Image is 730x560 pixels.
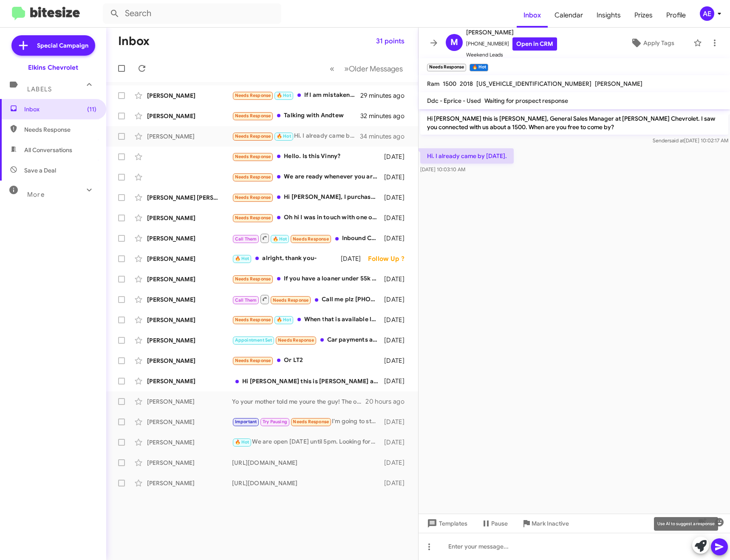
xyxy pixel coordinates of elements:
div: [PERSON_NAME] [147,214,232,222]
span: Important [235,419,257,424]
span: Call Them [235,297,257,303]
span: Appointment Set [235,337,272,343]
h1: Inbox [118,34,150,48]
div: Oh hi I was in touch with one of your team he said he'll let me know when the cheaper model exuin... [232,213,382,223]
div: [URL][DOMAIN_NAME] [232,458,382,467]
span: 🔥 Hot [235,256,249,261]
div: [PERSON_NAME] [147,377,232,385]
span: M [450,36,458,49]
div: Elkins Chevrolet [28,63,78,72]
a: Special Campaign [11,35,95,56]
div: [PERSON_NAME] [147,255,232,263]
span: Needs Response [24,125,96,134]
span: Needs Response [235,154,271,159]
a: Calendar [548,3,590,28]
span: Inbox [24,105,96,113]
div: [DATE] [382,418,411,426]
div: Inbound Call [232,233,382,243]
div: [DATE] [382,356,411,365]
span: Labels [27,85,52,93]
div: 20 hours ago [365,397,411,406]
span: Ddc - Eprice - Used [427,97,481,105]
div: [DATE] [382,173,411,181]
div: [DATE] [382,275,411,283]
a: Open in CRM [512,37,557,51]
button: Apply Tags [615,35,689,51]
div: Talking with Andtew [232,111,360,121]
div: AE [700,6,714,21]
div: [PERSON_NAME] [147,438,232,447]
div: Follow Up ? [368,255,411,263]
div: Yo your mother told me youre the guy! The one used car salesman i should trust!!! [232,397,365,406]
nav: Page navigation example [325,60,408,77]
span: Needs Response [235,133,271,139]
span: 2018 [460,80,473,88]
span: 🔥 Hot [235,439,249,445]
div: [PERSON_NAME] [147,479,232,487]
div: 29 minutes ago [360,91,411,100]
span: [US_VEHICLE_IDENTIFICATION_NUMBER] [476,80,591,88]
span: Needs Response [235,174,271,180]
span: Needs Response [235,215,271,221]
span: Mark Inactive [532,516,569,531]
span: Insights [590,3,628,28]
small: Needs Response [427,64,466,71]
button: Templates [419,516,474,531]
span: Older Messages [349,64,403,74]
span: [PHONE_NUMBER] [466,37,557,51]
button: Previous [325,60,340,77]
span: Call Them [235,236,257,242]
div: I'm going to stop up around 1:30-2 and take a look in person. If we can make a deal, will I be ab... [232,417,382,427]
input: Search [103,3,281,24]
div: Hi. I already came by [DATE]. [232,131,360,141]
span: More [27,191,45,198]
span: Needs Response [293,419,329,424]
span: 🔥 Hot [277,93,291,98]
button: 31 points [369,34,411,49]
div: Hi [PERSON_NAME] this is [PERSON_NAME] at [PERSON_NAME] Chevrolet. Just wanted to follow up and m... [232,377,382,385]
span: 31 points [376,34,405,49]
span: Needs Response [235,358,271,363]
div: [PERSON_NAME] [147,91,232,100]
div: [DATE] [382,479,411,487]
div: Or LT2 [232,356,382,365]
div: alright, thank you- [232,254,341,263]
span: 🔥 Hot [273,236,287,242]
span: Ram [427,80,439,88]
span: Waiting for prospect response [484,97,568,105]
div: [URL][DOMAIN_NAME] [232,479,382,487]
span: Special Campaign [37,41,88,50]
div: [PERSON_NAME] [147,356,232,365]
span: Needs Response [278,337,314,343]
div: Hi [PERSON_NAME], I purchased one from another dealership. The day I reached out to inquire about... [232,192,382,202]
span: Prizes [628,3,659,28]
div: [DATE] [382,458,411,467]
span: Needs Response [235,317,271,322]
p: Hi [PERSON_NAME] this is [PERSON_NAME], General Sales Manager at [PERSON_NAME] Chevrolet. I saw y... [420,111,728,135]
span: Needs Response [235,93,271,98]
div: [DATE] [382,153,411,161]
span: « [330,63,334,74]
span: Try Pausing [263,419,287,424]
div: [PERSON_NAME] [147,316,232,324]
span: [PERSON_NAME] [466,27,557,37]
div: [PERSON_NAME] [PERSON_NAME] [147,193,232,202]
span: Save a Deal [24,166,56,175]
span: Templates [425,516,467,531]
div: If you have a loaner under 55k MSRP and are willing to match the deal I sent over, we can talk. O... [232,274,382,284]
button: Next [339,60,408,77]
span: 🔥 Hot [277,133,291,139]
div: [DATE] [382,214,411,222]
div: [PERSON_NAME] [147,458,232,467]
span: » [344,63,349,74]
div: Hello. Is this Vinny? [232,152,382,161]
div: We are open [DATE] until 5pm. Looking forward to seeing your Ford. [232,437,382,447]
span: [PERSON_NAME] [595,80,642,88]
span: 🔥 Hot [277,317,291,322]
div: [DATE] [382,295,411,304]
span: Inbox [517,3,548,28]
div: [PERSON_NAME] [147,397,232,406]
button: Mark Inactive [515,516,576,531]
span: 1500 [443,80,456,88]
